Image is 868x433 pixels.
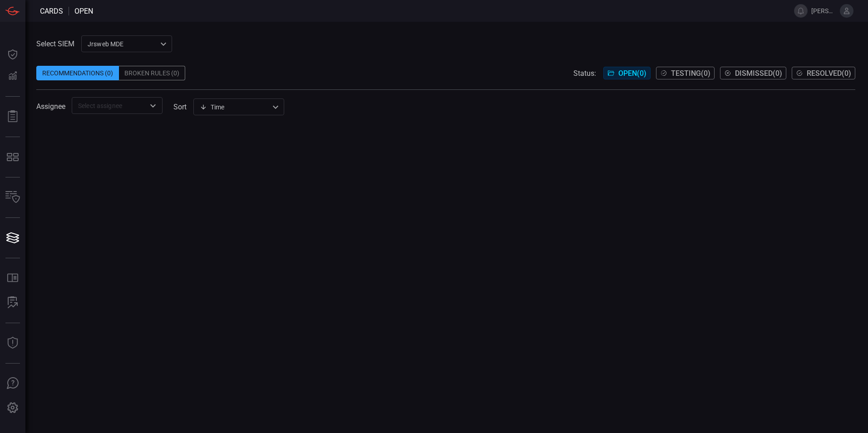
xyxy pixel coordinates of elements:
button: ALERT ANALYSIS [2,292,24,314]
div: Broken Rules (0) [119,66,185,80]
span: Open ( 0 ) [618,69,646,78]
p: jrsweb MDE [88,39,158,49]
label: Select SIEM [36,39,74,48]
span: Assignee [36,102,65,111]
button: Open(0) [603,67,651,79]
button: MITRE - Detection Posture [2,146,24,168]
button: Cards [2,227,24,249]
span: open [74,7,93,15]
button: Dashboard [2,44,24,65]
label: sort [173,103,187,111]
button: Preferences [2,397,24,419]
button: Dismissed(0) [720,67,786,79]
span: Dismissed ( 0 ) [735,69,782,78]
button: Inventory [2,187,24,208]
button: Ask Us A Question [2,373,24,394]
div: Time [200,103,270,112]
button: Resolved(0) [792,67,855,79]
button: Rule Catalog [2,267,24,289]
input: Select assignee [74,100,145,111]
span: Cards [40,7,63,15]
span: Status: [573,69,596,78]
div: Recommendations (0) [36,66,119,80]
button: Reports [2,106,24,128]
span: [PERSON_NAME].[PERSON_NAME] [811,7,836,15]
button: Threat Intelligence [2,332,24,354]
button: Testing(0) [656,67,715,79]
button: Detections [2,65,24,87]
span: Resolved ( 0 ) [807,69,851,78]
span: Testing ( 0 ) [671,69,710,78]
button: Open [147,99,159,112]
